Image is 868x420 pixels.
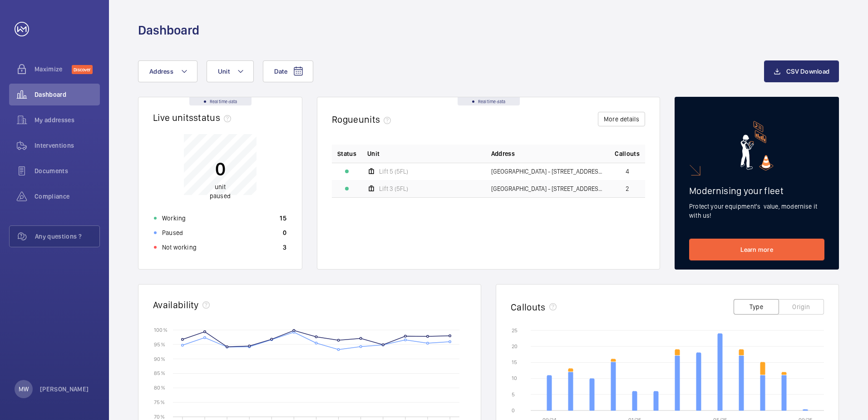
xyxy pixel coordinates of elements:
[626,185,629,192] span: 2
[19,385,29,394] p: MW
[734,299,779,315] button: Type
[149,68,173,75] span: Address
[512,407,515,414] text: 0
[512,359,517,365] text: 15
[615,149,640,158] span: Callouts
[154,399,165,405] text: 75 %
[458,97,520,105] div: Real time data
[491,168,604,175] span: [GEOGRAPHIC_DATA] - [STREET_ADDRESS][PERSON_NAME]
[207,60,254,82] button: Unit
[35,141,100,150] span: Interventions
[193,112,235,123] span: status
[162,243,197,252] p: Not working
[512,327,518,334] text: 25
[786,68,829,75] span: CSV Download
[210,192,231,200] span: paused
[283,243,286,252] p: 3
[689,239,824,260] a: Learn more
[263,60,313,82] button: Date
[154,355,165,362] text: 90 %
[491,149,515,158] span: Address
[35,115,100,125] span: My addresses
[162,228,183,237] p: Paused
[274,68,287,75] span: Date
[337,149,356,158] p: Status
[218,68,230,75] span: Unit
[40,385,89,394] p: [PERSON_NAME]
[332,114,395,125] h2: Rogue
[511,301,546,313] h2: Callouts
[154,413,165,420] text: 70 %
[359,114,395,125] span: units
[367,149,380,158] span: Unit
[379,185,408,192] span: Lift 3 (5FL)
[379,168,408,175] span: Lift 5 (5FL)
[154,341,165,347] text: 95 %
[35,90,100,99] span: Dashboard
[210,182,231,200] p: unit
[72,65,93,74] span: Discover
[598,112,645,126] button: More details
[626,168,629,175] span: 4
[162,214,186,223] p: Working
[512,343,518,350] text: 20
[35,166,100,175] span: Documents
[689,202,824,220] p: Protect your equipment's value, modernise it with us!
[491,185,604,192] span: [GEOGRAPHIC_DATA] - [STREET_ADDRESS][PERSON_NAME]
[512,375,517,381] text: 10
[779,299,824,315] button: Origin
[153,299,199,310] h2: Availability
[138,60,197,82] button: Address
[740,121,774,170] img: marketing-card.svg
[280,214,286,223] p: 15
[210,157,231,180] p: 0
[154,370,165,376] text: 85 %
[283,228,286,237] p: 0
[35,65,72,74] span: Maximize
[138,22,199,39] h1: Dashboard
[35,192,100,201] span: Compliance
[153,112,235,123] h2: Live units
[154,385,165,391] text: 80 %
[689,185,824,196] h2: Modernising your fleet
[189,97,252,105] div: Real time data
[154,326,168,333] text: 100 %
[35,232,99,241] span: Any questions ?
[512,391,515,398] text: 5
[764,60,839,82] button: CSV Download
